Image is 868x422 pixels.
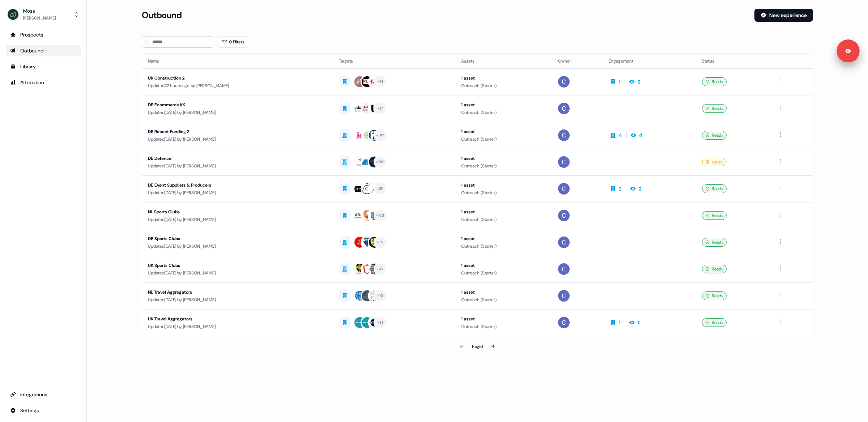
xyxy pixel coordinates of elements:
[6,405,81,416] button: Go to integrations
[148,162,327,170] div: Updated [DATE] by [PERSON_NAME]
[148,136,327,143] div: Updated [DATE] by [PERSON_NAME]
[619,78,621,85] div: 1
[148,269,327,277] div: Updated [DATE] by [PERSON_NAME]
[619,319,621,326] div: 1
[377,78,383,85] div: + 91
[558,156,570,168] img: Catherine
[461,243,546,250] div: Outreach (Starter)
[638,319,639,326] div: 1
[377,319,383,326] div: + 81
[558,210,570,221] img: Catherine
[558,290,570,302] img: Catherine
[10,31,76,38] div: Prospects
[148,315,327,323] div: UK Travel Aggregators
[696,54,771,68] th: Status
[461,189,546,196] div: Outreach (Starter)
[376,159,384,165] div: + 289
[148,262,327,269] div: UK Sports Clubs
[148,289,327,296] div: NL Travel Aggregators
[461,182,546,189] div: 1 asset
[461,162,546,170] div: Outreach (Starter)
[217,36,249,48] button: 0 Filters
[558,103,570,114] img: Catherine
[552,54,603,68] th: Owner
[558,76,570,88] img: Catherine
[461,208,546,216] div: 1 asset
[148,323,327,330] div: Updated [DATE] by [PERSON_NAME]
[455,54,552,68] th: Assets
[461,136,546,143] div: Outreach (Starter)
[461,216,546,223] div: Outreach (Starter)
[603,54,696,68] th: Engagement
[702,318,727,327] div: Ready
[6,389,81,400] a: Go to integrations
[461,128,546,135] div: 1 asset
[461,82,546,89] div: Outreach (Starter)
[377,186,383,192] div: + 211
[558,263,570,275] img: Catherine
[558,183,570,195] img: Catherine
[461,269,546,277] div: Outreach (Starter)
[378,105,383,112] div: + 17
[10,79,76,86] div: Attribution
[148,296,327,303] div: Updated [DATE] by [PERSON_NAME]
[558,317,570,328] img: Catherine
[10,391,76,398] div: Integrations
[142,10,182,21] h3: Outbound
[148,235,327,242] div: DE Sports Clubs
[148,216,327,223] div: Updated [DATE] by [PERSON_NAME]
[702,131,727,140] div: Ready
[6,29,81,41] a: Go to prospects
[461,289,546,296] div: 1 asset
[6,77,81,88] a: Go to attribution
[333,54,455,68] th: Targets
[377,293,383,299] div: + 10
[461,323,546,330] div: Outreach (Starter)
[702,158,726,166] div: Issues
[472,343,483,350] div: Page 1
[10,47,76,54] div: Outbound
[6,61,81,72] a: Go to templates
[23,14,56,22] div: [PERSON_NAME]
[558,129,570,141] img: Catherine
[377,266,383,272] div: + 37
[754,9,813,22] button: New experience
[639,132,642,139] div: 4
[376,132,384,138] div: + 812
[23,7,56,14] div: Moss
[377,239,383,246] div: + 79
[148,155,327,162] div: DE Defence
[461,296,546,303] div: Outreach (Starter)
[638,78,641,85] div: 2
[461,109,546,116] div: Outreach (Starter)
[619,185,622,192] div: 2
[148,182,327,189] div: DE Event Suppliers & Producers
[142,54,333,68] th: Name
[148,128,327,135] div: DE Recent Funding 2
[461,155,546,162] div: 1 asset
[148,189,327,196] div: Updated [DATE] by [PERSON_NAME]
[148,109,327,116] div: Updated [DATE] by [PERSON_NAME]
[148,82,327,89] div: Updated 22 hours ago by [PERSON_NAME]
[702,77,727,86] div: Ready
[461,101,546,108] div: 1 asset
[619,132,622,139] div: 4
[702,211,727,220] div: Ready
[461,74,546,82] div: 1 asset
[148,208,327,216] div: NL Sports Clubs
[10,407,76,414] div: Settings
[10,63,76,70] div: Library
[639,185,642,192] div: 2
[148,74,327,82] div: UK Construction 2
[148,101,327,108] div: DE Ecommerce KK
[558,236,570,248] img: Catherine
[6,45,81,56] a: Go to outbound experience
[461,315,546,323] div: 1 asset
[461,262,546,269] div: 1 asset
[702,291,727,300] div: Ready
[702,238,727,247] div: Ready
[702,104,727,113] div: Ready
[702,265,727,273] div: Ready
[461,235,546,242] div: 1 asset
[6,6,81,23] button: Moss[PERSON_NAME]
